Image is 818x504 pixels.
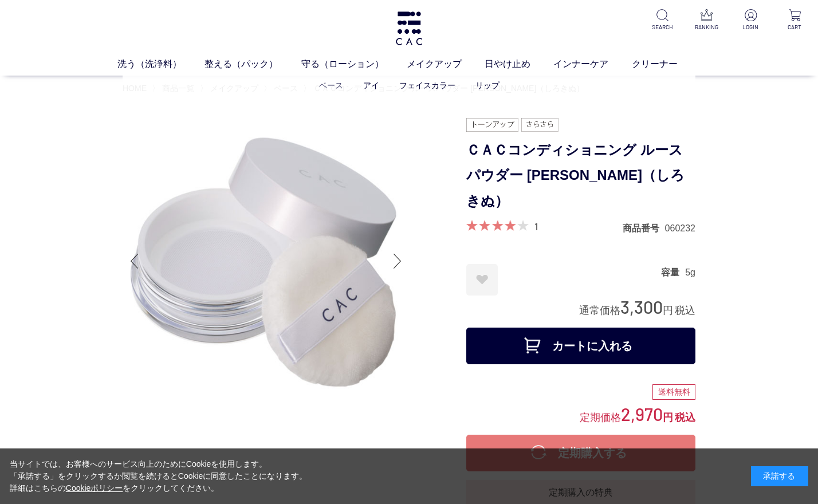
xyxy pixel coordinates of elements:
[661,266,685,278] dt: 容量
[66,483,123,493] a: Cookieポリシー
[781,23,809,31] p: CART
[632,57,701,70] a: クリーナー
[620,296,663,317] span: 3,300
[751,466,808,486] div: 承諾する
[737,9,765,31] a: LOGIN
[534,220,538,233] a: 1
[663,412,673,423] span: 円
[399,81,455,90] a: フェイスカラー
[10,458,308,494] div: 当サイトでは、お客様へのサービス向上のためにCookieを使用します。 「承諾する」をクリックするか閲覧を続けるとCookieに同意したことになります。 詳細はこちらの をクリックしてください。
[621,403,663,424] span: 2,970
[693,9,721,31] a: RANKING
[685,266,695,278] dd: 5g
[648,9,677,31] a: SEARCH
[466,137,695,214] h1: ＣＡＣコンディショニング ルースパウダー [PERSON_NAME]（しろきぬ）
[675,305,695,316] span: 税込
[485,57,553,70] a: 日やけ止め
[466,435,695,471] button: 定期購入する
[652,384,695,400] div: 送料無料
[407,57,485,70] a: メイクアップ
[580,411,621,423] span: 定期価格
[466,328,695,364] button: カートに入れる
[675,412,695,423] span: 税込
[394,11,424,45] img: logo
[665,222,695,234] dd: 060232
[553,57,631,70] a: インナーケア
[466,264,498,296] a: お気に入りに登録する
[475,81,500,90] a: リップ
[579,305,620,316] span: 通常価格
[781,9,809,31] a: CART
[737,23,765,31] p: LOGIN
[204,57,301,70] a: 整える（パック）
[363,81,379,90] a: アイ
[117,57,204,70] a: 洗う（洗浄料）
[301,57,407,70] a: 守る（ローション）
[466,118,518,132] img: トーンアップ
[648,23,677,31] p: SEARCH
[319,81,343,90] a: ベース
[623,222,665,234] dt: 商品番号
[663,305,673,316] span: 円
[693,23,721,31] p: RANKING
[123,118,409,404] img: ＣＡＣコンディショニング ルースパウダー 白絹（しろきぬ）
[521,118,559,132] img: さらさら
